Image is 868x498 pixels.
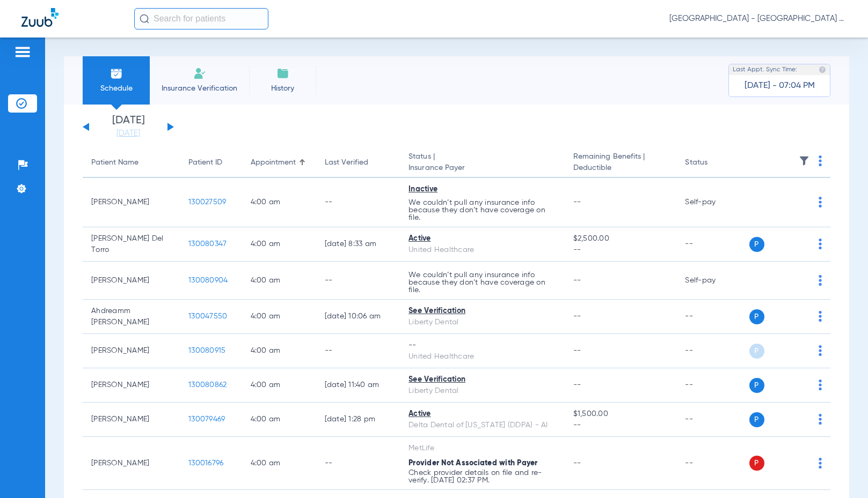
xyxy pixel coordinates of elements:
div: Inactive [409,184,556,195]
span: 130080862 [188,381,227,389]
p: We couldn’t pull any insurance info because they don’t have coverage on file. [409,199,556,221]
span: -- [573,198,581,206]
td: -- [676,437,749,490]
p: Check provider details on file and re-verify. [DATE] 02:37 PM. [409,469,556,484]
img: last sync help info [819,66,826,73]
span: P [749,309,764,324]
img: History [276,67,289,80]
span: 130016796 [188,459,223,467]
div: Patient Name [91,157,171,168]
img: group-dot-blue.svg [819,311,822,322]
th: Status | [400,148,564,178]
td: -- [676,403,749,437]
input: Search for patients [134,8,268,29]
img: group-dot-blue.svg [819,197,822,207]
td: [PERSON_NAME] [83,368,180,403]
td: 4:00 AM [242,300,316,334]
div: Patient Name [91,157,138,168]
td: -- [676,368,749,403]
td: [PERSON_NAME] [83,403,180,437]
a: [DATE] [96,128,161,139]
div: Patient ID [188,157,234,168]
td: -- [316,334,400,368]
div: Last Verified [325,157,368,168]
img: Manual Insurance Verification [193,67,206,80]
img: group-dot-blue.svg [819,380,822,390]
td: [PERSON_NAME] Del Torro [83,227,180,262]
td: 4:00 AM [242,334,316,368]
td: Self-pay [676,178,749,227]
span: P [749,456,764,471]
span: P [749,378,764,393]
img: group-dot-blue.svg [819,414,822,425]
span: 130027509 [188,198,226,206]
img: group-dot-blue.svg [819,155,822,166]
div: Active [409,233,556,244]
span: -- [573,277,581,284]
img: Search Icon [140,14,149,24]
td: -- [676,227,749,262]
td: 4:00 AM [242,178,316,227]
span: -- [573,459,581,467]
span: Insurance Verification [158,83,241,94]
span: 130079469 [188,415,225,423]
div: United Healthcare [409,244,556,256]
td: [PERSON_NAME] [83,437,180,490]
th: Status [676,148,749,178]
img: Schedule [110,67,123,80]
td: [DATE] 8:33 AM [316,227,400,262]
div: Appointment [251,157,308,168]
div: See Verification [409,374,556,385]
td: [DATE] 11:40 AM [316,368,400,403]
img: Zuub Logo [21,8,59,27]
span: P [749,237,764,252]
td: -- [316,262,400,300]
span: Provider Not Associated with Payer [409,459,538,467]
img: hamburger-icon [14,46,31,58]
p: We couldn’t pull any insurance info because they don’t have coverage on file. [409,271,556,294]
span: 130080347 [188,240,227,248]
td: Self-pay [676,262,749,300]
li: [DATE] [96,115,161,139]
td: Ahdreamm [PERSON_NAME] [83,300,180,334]
span: Insurance Payer [409,162,556,174]
td: -- [676,334,749,368]
span: History [257,83,308,94]
td: 4:00 AM [242,262,316,300]
span: -- [573,347,581,354]
span: 130080904 [188,277,228,284]
span: P [749,412,764,427]
div: Liberty Dental [409,385,556,397]
span: 130047550 [188,313,227,320]
span: [DATE] - 07:04 PM [745,80,815,91]
th: Remaining Benefits | [565,148,677,178]
div: Delta Dental of [US_STATE] (DDPA) - AI [409,420,556,431]
td: 4:00 AM [242,368,316,403]
span: P [749,344,764,359]
div: Appointment [251,157,296,168]
td: [PERSON_NAME] [83,334,180,368]
td: [PERSON_NAME] [83,262,180,300]
iframe: Chat Widget [814,447,868,498]
span: Schedule [91,83,142,94]
td: [DATE] 10:06 AM [316,300,400,334]
td: -- [676,300,749,334]
span: [GEOGRAPHIC_DATA] - [GEOGRAPHIC_DATA] General [669,13,847,24]
img: filter.svg [799,155,809,166]
span: $2,500.00 [573,233,668,244]
td: [PERSON_NAME] [83,178,180,227]
td: 4:00 AM [242,403,316,437]
td: 4:00 AM [242,227,316,262]
img: group-dot-blue.svg [819,239,822,249]
div: United Healthcare [409,351,556,362]
span: -- [573,244,668,256]
span: -- [573,420,668,431]
div: Liberty Dental [409,317,556,328]
td: -- [316,178,400,227]
span: $1,500.00 [573,408,668,420]
div: Patient ID [188,157,222,168]
td: [DATE] 1:28 PM [316,403,400,437]
span: Last Appt. Sync Time: [733,64,797,75]
span: 130080915 [188,347,225,354]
